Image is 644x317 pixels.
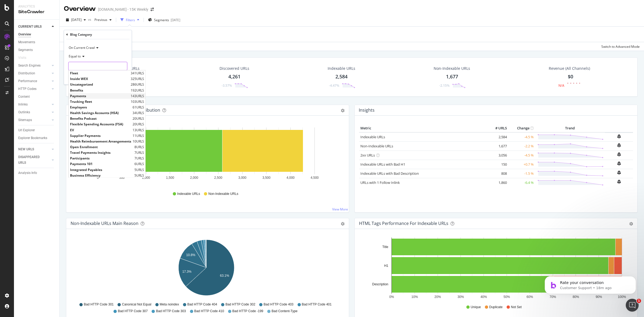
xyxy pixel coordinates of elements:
span: Duplicate [489,305,503,309]
text: 1,500 [166,176,174,180]
span: On Current Crawl [69,45,95,50]
span: 143 URLS [131,94,144,98]
text: 3,500 [262,176,270,180]
svg: A chart. [71,238,342,300]
text: 3,000 [238,176,246,180]
span: Participants [70,156,133,161]
text: 50% [503,295,510,299]
div: SiteCrawler [18,9,55,15]
span: Bad HTTP Code 307 [118,309,148,314]
iframe: Intercom live chat [626,299,639,312]
a: Outlinks [18,110,50,115]
div: Overview [64,4,96,13]
text: 40% [481,295,487,299]
a: View More [332,207,348,212]
a: Overview [18,32,56,37]
div: Outlinks [18,110,30,115]
button: Filters [118,16,141,24]
span: Inside WEX [70,77,129,81]
a: CURRENT URLS [18,24,50,30]
span: Travel Payments Insights [70,150,133,155]
text: Description [372,282,388,286]
div: NEW URLS [18,147,34,152]
div: Performance [18,78,37,84]
span: 13 URLS [133,128,144,132]
button: Previous [92,16,114,24]
div: [DOMAIN_NAME] - 15K Weekly [98,7,148,12]
div: Distribution [18,71,35,76]
td: 3,056 [487,151,508,160]
span: Bad HTTP Code 404 [187,302,217,307]
text: Title [382,245,389,249]
span: 20 URLS [133,122,144,127]
a: Non-Indexable URLs [360,144,393,148]
button: [DATE] [64,16,88,24]
div: [DATE] [171,18,180,22]
div: arrow-right-arrow-left [151,8,154,11]
text: 20% [434,295,441,299]
text: 10% [411,295,418,299]
text: H1 [384,264,389,268]
div: HTML Tags Performance for Indexable URLs [359,221,448,226]
span: 20 URLS [133,116,144,121]
text: 17.3% [182,270,191,274]
div: N/A [558,83,564,88]
div: Sitemaps [18,117,32,123]
span: 341 URLS [131,71,144,75]
text: 500 [119,176,125,180]
div: Analysis Info [18,170,37,176]
text: 1,000 [142,176,150,180]
span: Payments 101 [70,162,133,166]
td: 2,584 [487,132,508,142]
div: Filters [126,18,135,22]
button: Switch to Advanced Mode [599,42,640,51]
text: 60% [526,295,533,299]
div: -2.15% [439,83,449,88]
span: EV [70,128,131,132]
span: 192 URLS [131,88,144,93]
div: Inlinks [18,102,28,107]
div: -3.57% [222,83,232,88]
a: Analysis Info [18,170,56,176]
text: 2,500 [214,176,222,180]
span: Non-Indexable URLs [208,192,238,196]
span: Not Set [511,305,522,309]
div: Content [18,94,30,100]
svg: A chart. [71,124,342,187]
a: Url Explorer [18,127,56,133]
a: Inlinks [18,102,50,107]
div: Non-Indexable URLs Main Reason [71,221,138,226]
td: 808 [487,169,508,178]
div: Movements [18,39,35,45]
div: bell-plus [617,180,621,184]
td: -4.5 % [508,151,535,160]
th: Trend [535,124,605,132]
th: Metric [359,124,487,132]
span: 286 URLS [131,82,144,87]
span: 7 URLS [134,150,144,155]
span: Bad HTTP Code 403 [264,302,293,307]
span: 61 URLS [133,105,144,110]
a: URLs with 1 Follow Inlink [360,180,400,185]
div: Analytics [18,4,55,9]
div: Switch to Advanced Mode [601,44,640,49]
div: Url Explorer [18,127,35,133]
a: Visits [18,55,32,61]
span: Bad HTTP Code 302 [225,302,255,307]
span: 5 URLS [134,167,144,172]
div: Discovered URLs [219,66,249,71]
span: 2025 Sep. 22nd [71,17,82,22]
text: 63.1% [220,274,229,278]
a: Movements [18,39,56,45]
div: Overview [18,32,31,37]
span: Equal to [69,54,81,59]
span: vs [88,17,92,22]
span: Unique [471,305,481,309]
a: HTTP Codes [18,86,50,92]
a: Segments [18,47,56,53]
div: DISAPPEARED URLS [18,154,45,166]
